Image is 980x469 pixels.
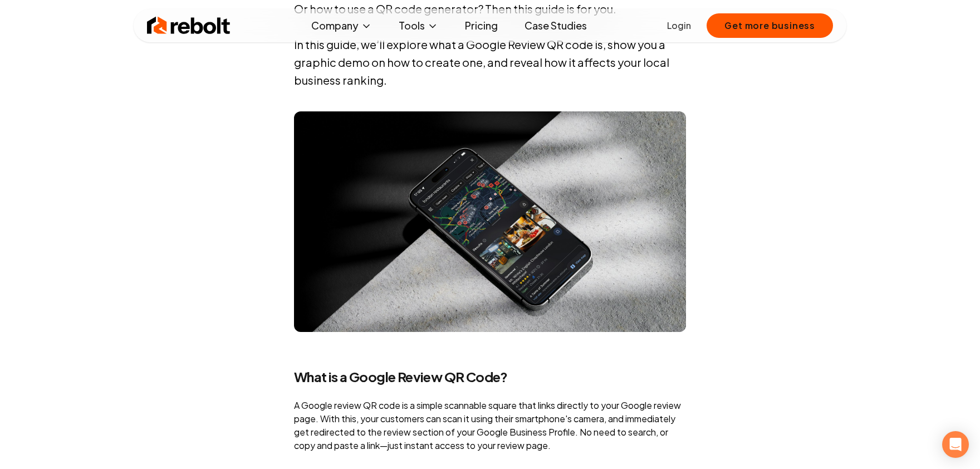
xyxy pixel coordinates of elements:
a: Pricing [456,14,507,37]
button: Company [302,14,381,37]
button: Get more business [707,13,833,38]
a: Login [667,19,691,32]
p: A Google review QR code is a simple scannable square that links directly to your Google review pa... [294,399,686,452]
div: Open Intercom Messenger [942,431,969,458]
h2: What is a Google Review QR Code? [294,368,686,385]
button: Tools [390,14,447,37]
a: Case Studies [516,14,596,37]
img: Rebolt Logo [147,14,231,37]
img: A cell phone sitting on top of a table [294,111,686,332]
